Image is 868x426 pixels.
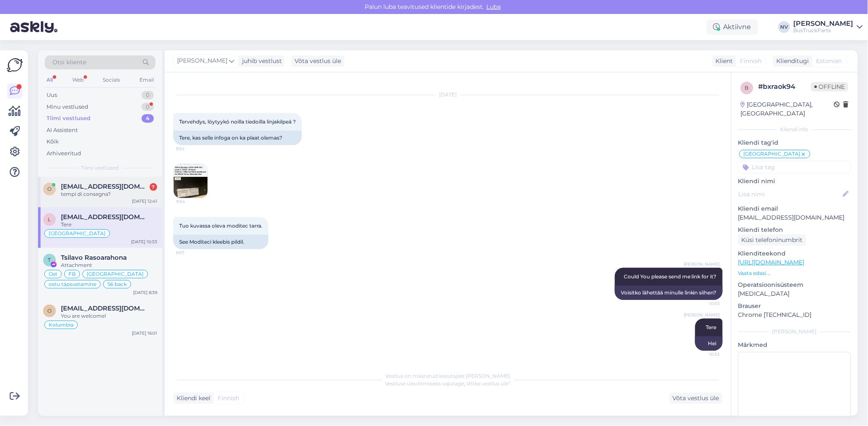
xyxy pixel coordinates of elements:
[688,300,720,307] span: 10:53
[464,380,511,387] i: „Võtke vestlus üle”
[794,27,854,34] div: BusTruckParts
[759,82,811,92] div: # bxraok94
[71,74,85,85] div: Web
[669,393,723,404] div: Võta vestlus üle
[46,114,90,123] div: Tiimi vestlused
[291,55,344,67] div: Võta vestlus üle
[150,183,157,191] div: 7
[706,324,717,330] span: Tere
[174,164,207,198] img: Attachment
[738,249,851,258] p: Klienditeekond
[138,74,156,85] div: Email
[738,234,806,246] div: Küsi telefoninumbrit
[741,100,834,118] div: [GEOGRAPHIC_DATA], [GEOGRAPHIC_DATA]
[816,57,842,66] span: Estonian
[47,186,52,192] span: o
[176,250,207,256] span: 9:57
[738,177,851,186] p: Kliendi nimi
[48,257,51,263] span: T
[239,57,282,66] div: juhib vestlust
[173,91,723,99] div: [DATE]
[46,137,59,146] div: Kõik
[173,394,210,403] div: Kliendi keel
[61,254,127,261] span: Tsilavo Rasoarahona
[688,351,720,357] span: 10:53
[386,373,510,379] span: Vestlus on määratud kasutajale [PERSON_NAME]
[739,190,841,199] input: Lisa nimi
[61,312,157,320] div: You are welcome!
[101,74,122,85] div: Socials
[695,336,723,351] div: Hei
[794,20,854,27] div: [PERSON_NAME]
[179,118,296,125] span: Tervehdys, löytyykö noilla tiedoilla linjakilpeä ?
[745,85,749,91] span: b
[484,3,503,11] span: Luba
[46,91,57,99] div: Uus
[142,91,154,99] div: 0
[173,131,302,145] div: Tere, kas selle infoga on ka plaat olemas?
[173,235,268,249] div: See Moditeci kleebis pildil.
[107,282,127,287] span: S6 back
[615,286,723,300] div: Voisitko lähettää minulle linkin siihen?
[738,126,851,133] div: Kliendi info
[133,289,157,296] div: [DATE] 8:39
[61,190,157,198] div: tempi di consegna?
[738,269,851,277] p: Vaata edasi ...
[142,114,154,123] div: 4
[738,258,805,266] a: [URL][DOMAIN_NAME]
[87,272,144,277] span: [GEOGRAPHIC_DATA]
[738,311,851,319] p: Chrome [TECHNICAL_ID]
[61,213,149,221] span: laphalainen@hotmail.com
[738,213,851,222] p: [EMAIL_ADDRESS][DOMAIN_NAME]
[811,82,849,91] span: Offline
[778,21,790,33] div: NV
[773,57,809,66] div: Klienditugi
[176,146,207,152] span: 9:54
[142,103,154,111] div: 0
[68,272,76,277] span: FB
[738,289,851,298] p: [MEDICAL_DATA]
[177,56,227,66] span: [PERSON_NAME]
[179,223,262,229] span: Tuo kuvassa oleva moditec tarra.
[52,58,86,67] span: Otsi kliente
[738,204,851,213] p: Kliendi email
[707,19,758,35] div: Aktiivne
[61,183,149,190] span: omtservicesrls@gmail.com
[49,282,96,287] span: ostu täpsustamine
[740,57,762,66] span: Finnish
[712,57,733,66] div: Klient
[131,239,157,245] div: [DATE] 10:53
[738,138,851,147] p: Kliendi tag'id
[738,280,851,289] p: Operatsioonisüsteem
[82,164,119,172] span: Tiimi vestlused
[132,198,157,204] div: [DATE] 12:41
[46,103,88,111] div: Minu vestlused
[794,20,863,34] a: [PERSON_NAME]BusTruckParts
[46,149,81,158] div: Arhiveeritud
[738,328,851,335] div: [PERSON_NAME]
[385,380,511,387] span: Vestluse ülevõtmiseks vajutage
[624,273,717,280] span: Could You please send me link for it?
[738,161,851,173] input: Lisa tag
[132,330,157,336] div: [DATE] 16:01
[738,302,851,311] p: Brauser
[7,57,23,73] img: Askly Logo
[61,305,149,312] span: olgalizeth03@gmail.com
[46,126,78,135] div: AI Assistent
[48,216,51,223] span: l
[218,394,239,403] span: Finnish
[684,312,720,318] span: [PERSON_NAME]
[47,308,52,314] span: o
[61,221,157,228] div: Tere
[176,198,208,205] span: 9:54
[49,272,57,277] span: Ost
[744,151,801,157] span: [GEOGRAPHIC_DATA]
[61,261,157,269] div: Attachment
[738,225,851,234] p: Kliendi telefon
[684,261,720,267] span: [PERSON_NAME]
[738,341,851,349] p: Märkmed
[45,74,55,85] div: All
[49,322,74,327] span: Kolumbia
[49,231,106,236] span: [GEOGRAPHIC_DATA]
